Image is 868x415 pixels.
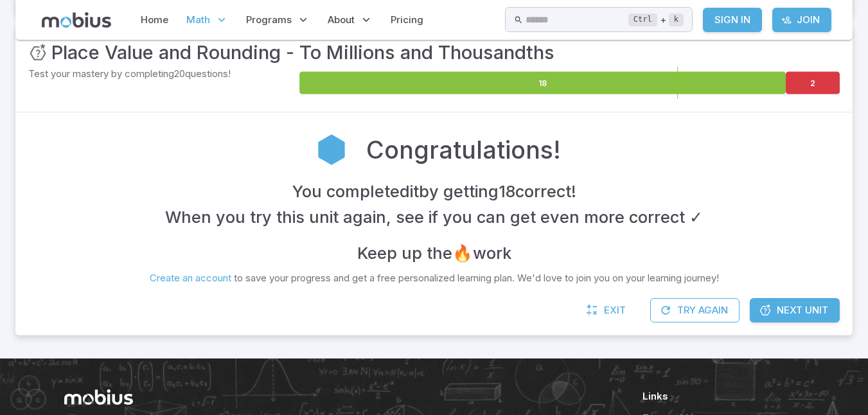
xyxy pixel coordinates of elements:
[604,303,626,317] span: Exit
[150,272,231,284] a: Create an account
[51,39,554,67] h3: Place Value and Rounding - To Millions and Thousandths
[246,13,292,27] span: Programs
[772,8,831,32] a: Join
[777,303,828,317] span: Next Unit
[387,5,427,35] a: Pricing
[150,271,719,285] p: to save your progress and get a free personalized learning plan. We'd love to join you on your le...
[328,13,355,27] span: About
[357,240,511,266] h4: Keep up the 🔥 work
[28,67,297,81] p: Test your mastery by completing 20 questions!
[292,179,576,204] h4: You completed it by getting 18 correct !
[580,298,635,322] a: Exit
[366,132,561,168] h2: Congratulations!
[186,13,210,27] span: Math
[750,298,840,322] a: Next Unit
[628,13,657,26] kbd: Ctrl
[650,298,740,322] button: Try Again
[165,204,703,230] h4: When you try this unit again, see if you can get even more correct ✓
[703,8,762,32] a: Sign In
[642,389,804,403] h6: Links
[137,5,172,35] a: Home
[669,13,684,26] kbd: k
[628,12,684,28] div: +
